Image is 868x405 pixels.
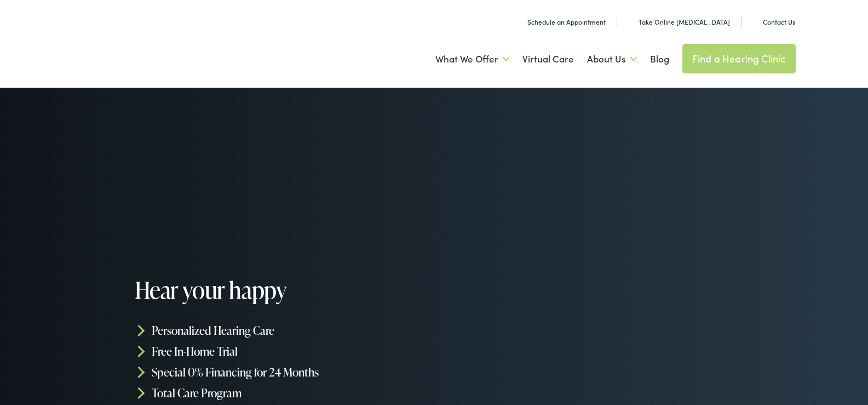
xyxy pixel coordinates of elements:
[435,39,509,79] a: What We Offer
[751,16,758,27] img: utility icon
[587,39,637,79] a: About Us
[135,341,439,362] li: Free In-Home Trial
[751,17,795,26] a: Contact Us
[650,39,669,79] a: Blog
[626,17,730,26] a: Take Online [MEDICAL_DATA]
[626,16,634,27] img: utility icon
[135,320,439,341] li: Personalized Hearing Care
[135,382,439,403] li: Total Care Program
[515,17,606,26] a: Schedule an Appointment
[515,16,523,27] img: utility icon
[522,39,574,79] a: Virtual Care
[135,277,439,303] h1: Hear your happy
[682,44,796,73] a: Find a Hearing Clinic
[135,362,439,383] li: Special 0% Financing for 24 Months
